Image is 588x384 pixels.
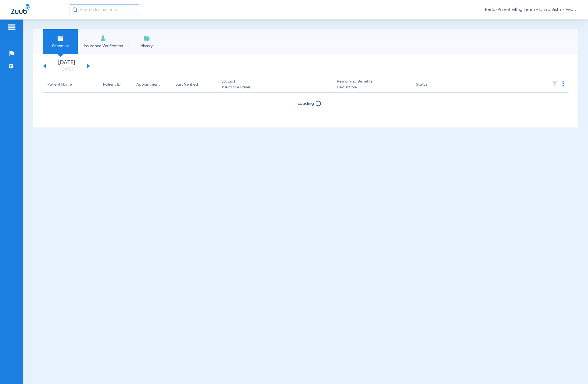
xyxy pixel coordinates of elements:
[136,82,160,88] div: Appointment
[298,102,314,106] span: Loading
[47,82,94,88] div: Patient Name
[136,82,166,88] div: Appointment
[552,81,558,86] img: filter.svg
[175,82,212,88] div: Last Verified
[175,82,198,88] div: Last Verified
[103,82,121,88] div: Patient ID
[11,4,30,14] img: Zuub Logo
[332,77,411,93] th: Remaining Benefits |
[50,67,83,72] a: [DATE]
[217,77,332,93] th: Status |
[103,82,128,88] div: Patient ID
[337,84,407,90] span: Deductible
[143,35,150,42] img: History
[562,81,564,86] img: group-dot-blue.svg
[47,43,73,49] span: Schedule
[50,60,83,72] li: [DATE]
[72,7,77,12] img: Search Icon
[82,43,125,49] span: Insurance Verification
[47,82,72,88] div: Patient Name
[7,24,16,30] img: hamburger-icon
[221,84,328,90] span: Insurance Payer
[485,7,577,13] span: Pedo/Parent Billing Team - Chula Vista - Pedo | The Super Dentists
[70,4,139,15] input: Search for patients
[57,35,64,42] img: Schedule
[411,77,449,93] th: Status
[100,35,107,42] img: Manual Insurance Verification
[133,43,160,49] span: History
